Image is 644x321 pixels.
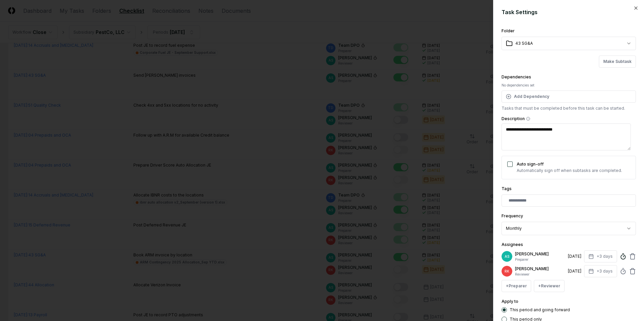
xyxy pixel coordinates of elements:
p: Preparer [515,257,565,262]
span: RK [505,269,509,274]
label: Auto sign-off [517,162,544,167]
button: +3 days [584,250,617,262]
label: Frequency [502,213,523,218]
p: Tasks that must be completed before this task can be started. [502,105,636,111]
label: Dependencies [502,74,531,79]
p: [PERSON_NAME] [515,251,565,257]
label: Assignees [502,242,523,247]
span: AS [505,254,509,259]
p: [PERSON_NAME] [515,266,565,272]
label: Tags [502,186,512,191]
label: Description [502,117,636,121]
h2: Task Settings [502,8,636,16]
button: Add Dependency [502,91,636,103]
p: Automatically sign off when subtasks are completed. [517,168,622,174]
button: Description [526,117,530,121]
label: Apply to [502,299,518,304]
button: +Preparer [502,280,531,292]
label: Folder [502,28,515,33]
div: [DATE] [568,268,581,274]
div: [DATE] [568,253,581,259]
div: No dependencies set [502,83,636,88]
p: Reviewer [515,272,565,277]
button: +Reviewer [534,280,565,292]
button: Make Subtask [599,56,636,68]
label: This period and going forward [510,308,570,312]
button: +3 days [584,265,617,277]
